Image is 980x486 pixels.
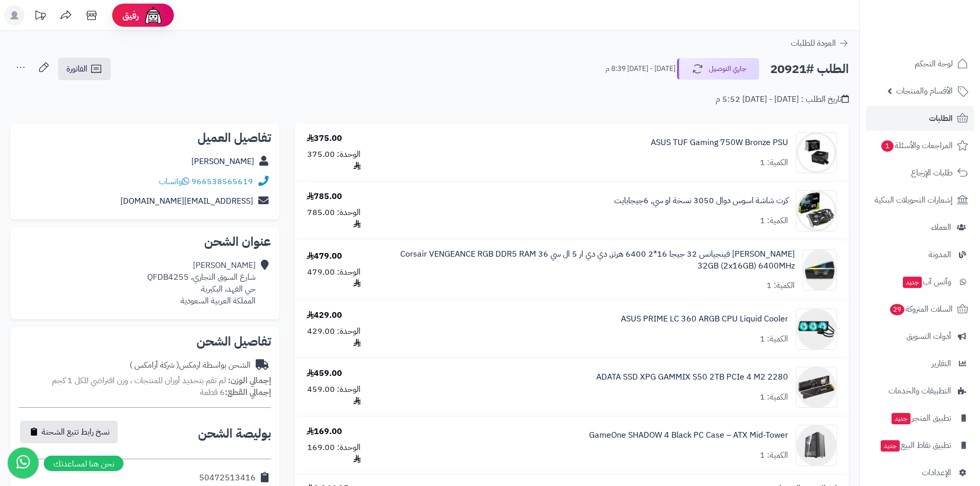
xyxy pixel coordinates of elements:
a: ASUS PRIME LC 360 ARGB CPU Liquid Cooler [621,313,788,325]
span: تطبيق المتجر [890,411,951,425]
small: [DATE] - [DATE] 8:39 م [605,64,675,74]
img: 1748707137-3160c5eb-934c-40f8-8ce9-175db916248b_removalai_preview-90x90.png [796,309,836,350]
img: logo-2.png [910,29,970,50]
strong: إجمالي القطع: [225,386,271,399]
div: الكمية: 1 [760,333,788,345]
span: تطبيق نقاط البيع [880,438,951,453]
span: العملاء [931,220,951,235]
div: تاريخ الطلب : [DATE] - [DATE] 5:52 م [716,94,849,105]
span: جديد [892,413,911,424]
span: التطبيقات والخدمات [888,384,951,398]
span: إشعارات التحويلات البنكية [875,193,953,207]
span: المراجعات والأسئلة [880,138,953,153]
span: جديد [881,440,900,452]
a: التقارير [866,351,974,376]
a: أدوات التسويق [866,324,974,349]
div: الوحدة: 375.00 [307,149,361,172]
strong: إجمالي الوزن: [228,374,271,387]
button: نسخ رابط تتبع الشحنة [20,421,118,443]
span: جديد [903,277,922,288]
img: 1753001659-1-90x90.png [796,425,836,466]
h2: عنوان الشحن [19,236,271,248]
a: الطلبات [866,106,974,131]
div: الوحدة: 459.00 [307,384,361,407]
a: طلبات الإرجاع [866,160,974,185]
div: 375.00 [307,133,342,145]
a: لوحة التحكم [866,51,974,76]
span: الفاتورة [66,63,87,75]
a: تطبيق المتجرجديد [866,406,974,430]
span: الطلبات [929,111,953,125]
div: 169.00 [307,426,342,438]
h2: تفاصيل الشحن [19,335,271,348]
div: الكمية: 1 [760,157,788,169]
span: المدونة [929,247,951,262]
div: الوحدة: 429.00 [307,326,361,349]
a: واتساب [159,175,189,188]
span: 1 [881,140,894,152]
span: السلات المتروكة [889,302,953,316]
a: المدونة [866,242,974,267]
a: كرت شاشة اسوس دوال 3050 نسخة او سي, 6جيجابايت [614,195,788,207]
a: [PERSON_NAME] فينجيانس 32 جيجا 16*2 6400 هرتز, دي دي ار 5 ال سي 36 Corsair VENGEANCE RGB DDR5 RAM... [384,248,795,272]
a: وآتس آبجديد [866,269,974,294]
a: الإعدادات [866,460,974,485]
a: تطبيق نقاط البيعجديد [866,433,974,458]
a: [PERSON_NAME] [191,155,254,168]
img: ai-face.png [143,5,164,26]
span: وآتس آب [902,275,951,289]
img: 1743701765-81mwcITtHBL._AC_SL1500_-90x90.jpg [796,190,836,231]
a: التطبيقات والخدمات [866,379,974,403]
a: [EMAIL_ADDRESS][DOMAIN_NAME] [120,195,253,207]
a: ASUS TUF Gaming 750W Bronze PSU [651,137,788,149]
h2: بوليصة الشحن [198,427,271,440]
a: الفاتورة [58,58,111,80]
img: 1748706725-bfbcd331-c254-4cdc-bead-c534331b5806_removalai_preview-90x90.png [796,367,836,408]
span: الأقسام والمنتجات [896,84,953,98]
a: العملاء [866,215,974,240]
span: طلبات الإرجاع [911,166,953,180]
img: 1748707547-3280c6d3-7aba-4336-9c0f-691b43ad7474_removalai_preview-90x90.png [803,249,836,291]
a: المراجعات والأسئلة1 [866,133,974,158]
a: تحديثات المنصة [27,5,53,28]
small: 6 قطعة [200,386,271,399]
div: الوحدة: 169.00 [307,442,361,465]
div: الوحدة: 479.00 [307,266,361,290]
span: لم تقم بتحديد أوزان للمنتجات ، وزن افتراضي للكل 1 كجم [52,374,226,387]
div: 50472513416 [199,472,256,484]
div: الوحدة: 785.00 [307,207,361,230]
span: لوحة التحكم [915,57,953,71]
span: نسخ رابط تتبع الشحنة [42,426,110,438]
a: العودة للطلبات [791,37,849,49]
span: رفيق [122,9,139,22]
div: 479.00 [307,250,342,262]
div: 459.00 [307,368,342,380]
a: GameOne SHADOW 4 Black PC Case – ATX Mid-Tower [589,429,788,441]
a: إشعارات التحويلات البنكية [866,188,974,212]
img: 1231d25dceb32273efb45b2ee81b91a613a8-90x90.jpg [796,132,836,173]
div: الشحن بواسطة ارمكس [130,359,251,371]
button: جاري التوصيل [677,58,759,80]
span: 29 [890,304,904,315]
a: 966538565619 [191,175,253,188]
span: الإعدادات [922,465,951,480]
h2: الطلب #20921 [770,59,849,80]
div: 785.00 [307,191,342,203]
div: 429.00 [307,310,342,321]
span: العودة للطلبات [791,37,836,49]
div: الكمية: 1 [767,280,795,292]
a: ADATA SSD XPG GAMMIX S50 2TB PCIe 4 M2 2280 [596,371,788,383]
span: ( شركة أرامكس ) [130,359,179,371]
div: الكمية: 1 [760,391,788,403]
span: أدوات التسويق [906,329,951,344]
div: [PERSON_NAME] شارع السوق التجاري، QFDB4255 حي الفهد، البكيرية المملكة العربية السعودية [147,260,256,307]
div: الكمية: 1 [760,215,788,227]
h2: تفاصيل العميل [19,132,271,144]
div: الكمية: 1 [760,449,788,461]
a: السلات المتروكة29 [866,297,974,321]
span: التقارير [932,356,951,371]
